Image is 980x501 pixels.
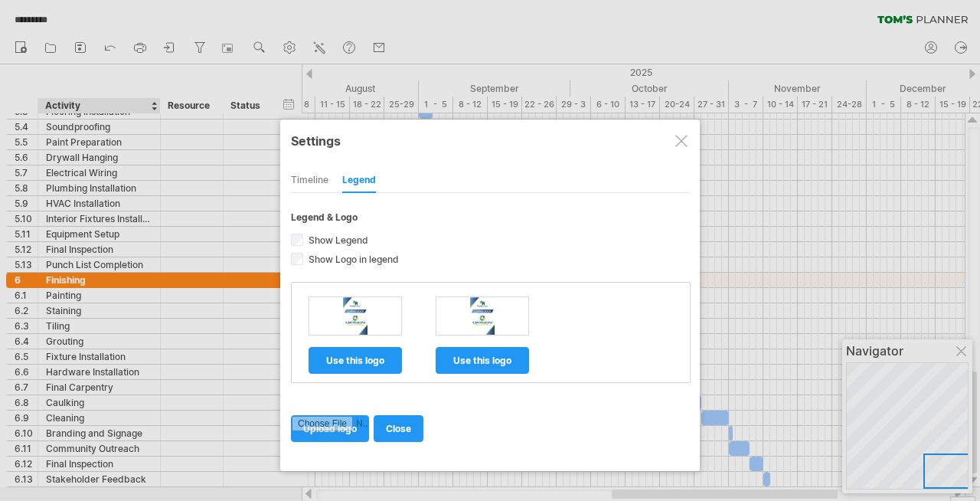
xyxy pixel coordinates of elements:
[386,423,411,434] span: close
[305,254,399,265] span: Show Logo in legend
[303,423,357,434] span: upload logo
[309,347,402,374] a: use this logo
[291,169,328,193] div: Timeline
[470,297,495,335] img: d03cb6d1-6d0e-496f-919a-e9e4a4d219ec.png
[342,169,376,193] div: Legend
[305,234,368,246] span: Show Legend
[326,355,384,366] span: use this logo
[291,126,689,154] div: Settings
[291,211,689,223] div: Legend & Logo
[453,355,511,366] span: use this logo
[291,415,369,442] a: upload logo
[436,347,529,374] a: use this logo
[343,297,367,335] img: bf53b4f6-0472-4e3d-bf0b-8f6e4a127932.png
[374,415,423,442] a: close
